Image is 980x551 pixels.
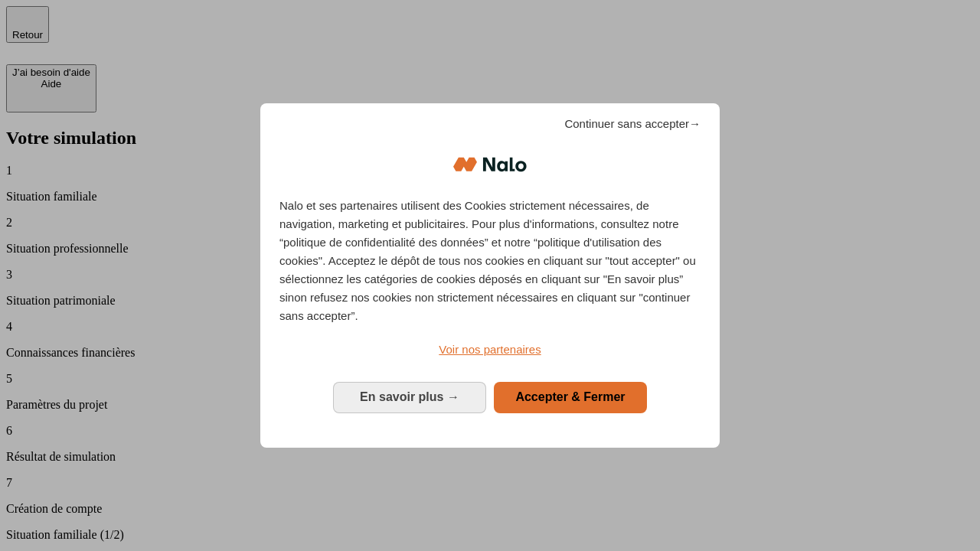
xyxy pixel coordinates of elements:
span: Accepter & Fermer [515,390,625,403]
div: Bienvenue chez Nalo Gestion du consentement [260,103,720,447]
a: Voir nos partenaires [279,341,701,359]
img: Logo [453,142,527,187]
span: En savoir plus → [360,390,459,403]
p: Nalo et ses partenaires utilisent des Cookies strictement nécessaires, de navigation, marketing e... [279,197,701,325]
button: Accepter & Fermer: Accepter notre traitement des données et fermer [494,382,647,412]
button: En savoir plus: Configurer vos consentements [333,382,486,412]
span: Voir nos partenaires [439,343,541,356]
span: Continuer sans accepter→ [564,115,701,133]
